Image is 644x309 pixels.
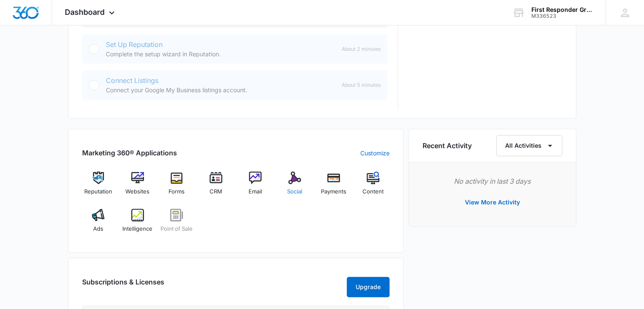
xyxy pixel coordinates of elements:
[362,188,384,196] span: Content
[360,149,390,157] a: Customize
[160,209,193,239] a: Point of Sale
[318,171,350,202] a: Payments
[531,6,593,13] div: account name
[106,86,335,94] p: Connect your Google My Business listings account.
[239,171,272,202] a: Email
[125,188,149,196] span: Websites
[160,171,193,202] a: Forms
[531,13,593,19] div: account id
[423,141,472,151] h6: Recent Activity
[287,188,302,196] span: Social
[347,277,390,297] button: Upgrade
[278,171,311,202] a: Social
[106,50,335,58] p: Complete the setup wizard in Reputation.
[169,188,185,196] span: Forms
[84,188,112,196] span: Reputation
[342,81,381,89] span: About 5 minutes
[200,171,232,202] a: CRM
[423,176,562,186] p: No activity in last 3 days
[122,225,152,233] span: Intelligence
[249,188,262,196] span: Email
[210,188,222,196] span: CRM
[65,8,105,17] span: Dashboard
[496,135,562,156] button: All Activities
[456,192,528,212] button: View More Activity
[82,148,177,158] h2: Marketing 360® Applications
[121,209,154,239] a: Intelligence
[121,171,154,202] a: Websites
[82,171,115,202] a: Reputation
[357,171,390,202] a: Content
[93,225,103,233] span: Ads
[160,225,193,233] span: Point of Sale
[342,45,381,53] span: About 2 minutes
[82,209,115,239] a: Ads
[82,277,164,294] h2: Subscriptions & Licenses
[321,188,346,196] span: Payments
